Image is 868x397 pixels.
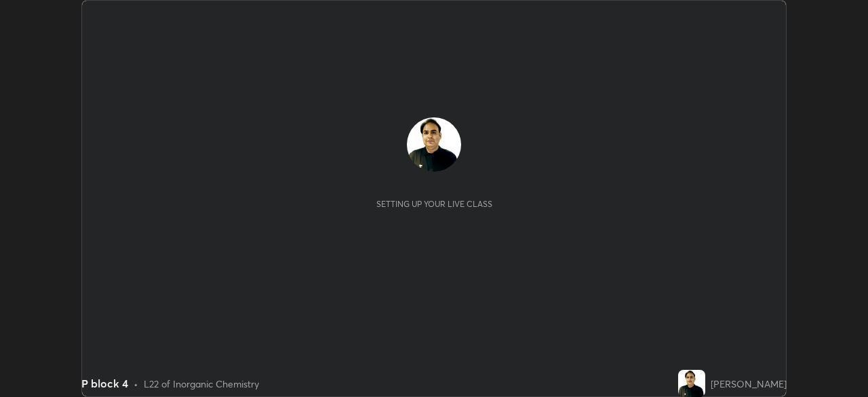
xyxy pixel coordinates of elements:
img: 756836a876de46d1bda29e5641fbe2af.jpg [678,370,705,397]
div: L22 of Inorganic Chemistry [144,377,259,391]
img: 756836a876de46d1bda29e5641fbe2af.jpg [407,117,461,172]
div: P block 4 [81,375,128,392]
div: Setting up your live class [376,199,492,209]
div: • [134,377,138,391]
div: [PERSON_NAME] [711,377,787,391]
